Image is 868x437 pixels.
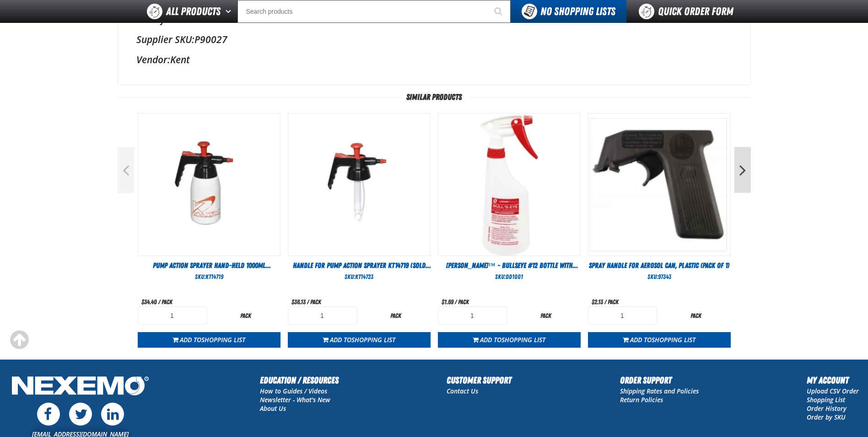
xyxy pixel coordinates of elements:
[620,387,699,395] a: Shipping Rates and Policies
[260,395,330,404] a: Newsletter - What's New
[608,298,619,306] span: pack
[293,261,431,280] span: Handle For Pump Action Sprayer KT14719 (Sold Individually)
[588,306,657,325] input: Product Quantity
[260,373,339,387] h2: Education / Resources
[589,261,729,270] span: Spray Handle for Aerosol Can, Plastic (Pack of 1)
[620,395,663,404] a: Return Policies
[399,93,469,102] span: Similar Products
[211,311,280,320] div: pack
[201,335,245,344] span: Shopping List
[458,298,469,306] span: pack
[447,387,478,395] a: Contact Us
[355,273,373,280] span: KT14723
[588,332,731,348] button: Add toShopping List
[136,53,170,66] label: Vendor:
[9,373,151,400] img: Nexemo Logo
[512,311,581,320] div: pack
[438,114,580,256] : View Details of the Drummond™ - Bullseye #12 Bottle with Trigger Sprayer, Plastic, 22fl.oz (Pack ...
[807,387,859,395] a: Upload CSV Order
[136,53,732,66] div: Kent
[158,298,160,306] span: /
[501,335,545,344] span: Shopping List
[807,404,846,413] a: Order History
[138,306,207,325] input: Product Quantity
[288,261,431,271] a: Handle For Pump Action Sprayer KT14719 (Sold Individually)
[588,261,731,271] a: Spray Handle for Aerosol Can, Plastic (Pack of 1)
[734,147,751,193] button: Next
[588,273,731,281] div: SKU:
[162,298,173,306] span: pack
[438,273,581,281] div: SKU:
[807,373,859,387] h2: My Account
[288,114,430,256] img: Handle For Pump Action Sprayer KT14719 (Sold Individually)
[288,332,431,348] button: Add toShopping List
[180,335,245,344] span: Add to
[361,311,431,320] div: pack
[307,298,309,306] span: /
[136,33,732,46] div: P90027
[166,3,221,20] span: All Products
[138,114,280,256] img: Pump Action Sprayer Hand-Held 1000Ml W/Adjustable Nozzle (Pack of 1)
[138,114,280,256] : View Details of the Pump Action Sprayer Hand-Held 1000Ml W/Adjustable Nozzle (Pack of 1)
[310,298,321,306] span: pack
[442,298,453,306] span: $1.69
[588,114,730,256] img: Spray Handle for Aerosol Can, Plastic (Pack of 1)
[288,114,430,256] : View Details of the Handle For Pump Action Sprayer KT14719 (Sold Individually)
[447,373,512,387] h2: Customer Support
[807,413,846,421] a: Order by SKU
[260,404,286,413] a: About Us
[630,335,695,344] span: Add to
[540,5,615,18] span: No Shopping Lists
[138,261,280,271] a: Pump Action Sprayer Hand-Held 1000Ml W/Adjustable Nozzle (Pack of 1)
[136,13,199,26] label: Manufacturer:
[291,298,306,306] span: $36.13
[205,273,223,280] span: KT14719
[351,335,395,344] span: Shopping List
[480,335,545,344] span: Add to
[153,261,271,280] span: Pump Action Sprayer Hand-Held 1000Ml W/Adjustable Nozzle (Pack of 1)
[455,298,457,306] span: /
[288,306,357,325] input: Product Quantity
[288,273,431,281] div: SKU:
[652,335,695,344] span: Shopping List
[446,261,578,280] span: [PERSON_NAME]™ - Bullseye #12 Bottle with Trigger Sprayer, Plastic, 22fl.oz (Pack of 1)
[138,273,280,281] div: SKU:
[118,147,134,193] button: Previous
[588,114,730,256] : View Details of the Spray Handle for Aerosol Can, Plastic (Pack of 1)
[438,114,580,256] img: Drummond™ - Bullseye #12 Bottle with Trigger Sprayer, Plastic, 22fl.oz (Pack of 1)
[662,311,731,320] div: pack
[658,273,671,280] span: 97343
[330,335,395,344] span: Add to
[260,387,327,395] a: How to Guides / Videos
[136,33,194,46] label: Supplier SKU:
[604,298,606,306] span: /
[138,332,280,348] button: Add toShopping List
[9,330,29,350] div: Scroll to the top
[807,395,845,404] a: Shopping List
[506,273,523,280] span: DD1001
[592,298,603,306] span: $2.13
[438,261,581,271] a: [PERSON_NAME]™ - Bullseye #12 Bottle with Trigger Sprayer, Plastic, 22fl.oz (Pack of 1)
[438,332,581,348] button: Add toShopping List
[620,373,699,387] h2: Order Support
[438,306,507,325] input: Product Quantity
[141,298,157,306] span: $34.40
